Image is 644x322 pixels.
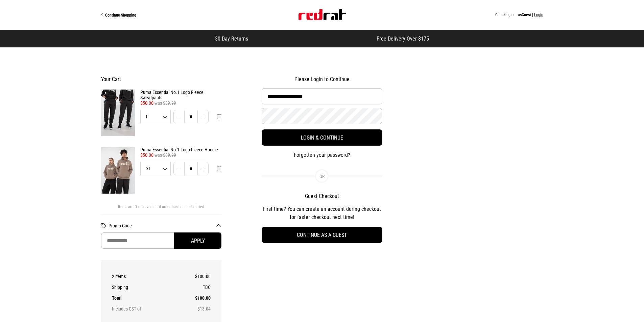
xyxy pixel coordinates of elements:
input: Promo Code [101,232,222,249]
button: Forgotten your password? [262,151,382,159]
span: XL [141,166,171,171]
td: TBC [176,282,211,293]
td: $100.00 [176,271,211,282]
img: Red Rat [299,9,346,20]
th: Shipping [112,282,176,293]
span: Continue Shopping [105,13,136,18]
button: Apply [174,232,221,249]
h2: Please Login to Continue [262,76,382,83]
button: Login & Continue [262,129,382,146]
td: $100.00 [176,293,211,303]
h2: Guest Checkout [262,193,382,200]
span: Guest [522,13,531,17]
button: Increase quantity [197,162,209,175]
th: Total [112,293,176,303]
a: Continue Shopping [101,12,212,18]
button: Remove from cart [211,162,227,175]
span: | [532,13,533,17]
div: Items aren't reserved until order has been submitted [101,204,222,215]
button: Promo Code [109,223,222,228]
span: $50.00 [140,152,153,158]
button: Remove from cart [211,110,227,123]
h2: Your Cart [101,76,222,83]
img: Puma Essential No.1 Logo Fleece Hoodie [101,147,135,194]
p: First time? You can create an account during checkout for faster checkout next time! [262,205,382,221]
input: Quantity [184,110,198,123]
span: was $89.99 [154,100,176,106]
button: Decrease quantity [173,110,185,123]
button: Login [534,13,543,17]
td: $13.04 [176,303,211,314]
button: Increase quantity [197,110,209,123]
button: Continue as a guest [262,227,382,243]
span: 30 Day Returns [215,35,248,42]
div: Checking out as [212,13,543,17]
a: Puma Essential No.1 Logo Fleece Hoodie [140,147,222,152]
button: Decrease quantity [173,162,185,175]
th: 2 items [112,271,176,282]
iframe: Customer reviews powered by Trustpilot [423,76,543,194]
th: Includes GST of [112,303,176,314]
input: Password [262,108,382,124]
iframe: Customer reviews powered by Trustpilot [262,35,363,42]
span: L [141,114,171,119]
span: was $89.99 [154,152,176,158]
img: Puma Essential No.1 Logo Fleece Sweatpants [101,90,135,136]
span: $50.00 [140,100,153,106]
a: Puma Essential No.1 Logo Fleece Sweatpants [140,90,222,100]
span: Free Delivery Over $175 [377,35,429,42]
input: Email Address [262,88,382,104]
input: Quantity [184,162,198,175]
